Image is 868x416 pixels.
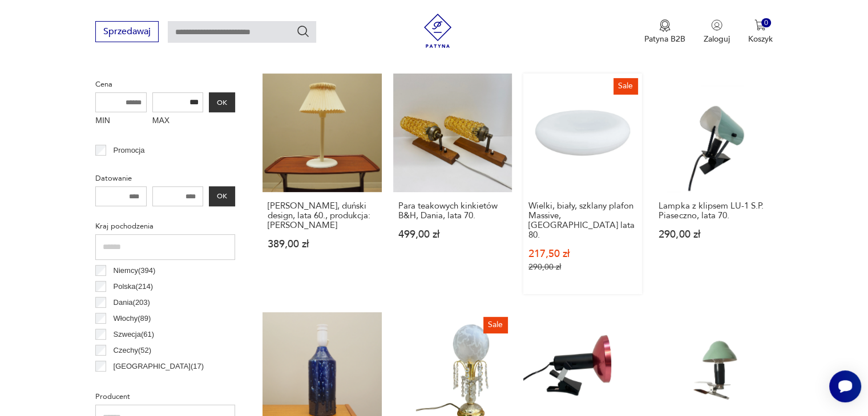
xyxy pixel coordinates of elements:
[114,280,153,293] p: Polska ( 214 )
[528,249,637,259] p: 217,50 zł
[209,186,235,206] button: OK
[644,34,685,44] p: Patyna B2B
[644,19,685,44] a: Ikona medaluPatyna B2B
[393,74,512,294] a: Para teakowych kinkietów B&H, Dania, lata 70.Para teakowych kinkietów B&H, Dania, lata 70.499,00 zł
[114,376,204,389] p: [GEOGRAPHIC_DATA] ( 15 )
[296,25,310,38] button: Szukaj
[659,19,671,32] img: Ikona medalu
[268,239,376,249] p: 389,00 zł
[95,21,159,42] button: Sprzedawaj
[95,112,147,130] label: MIN
[209,92,235,112] button: OK
[829,370,861,402] iframe: Smartsupp widget button
[748,34,773,44] p: Koszyk
[523,74,642,294] a: SaleWielki, biały, szklany plafon Massive, Belgia lata 80.Wielki, biały, szklany plafon Massive, ...
[421,14,455,48] img: Patyna - sklep z meblami i dekoracjami vintage
[114,144,145,157] p: Promocja
[528,201,637,240] h3: Wielki, biały, szklany plafon Massive, [GEOGRAPHIC_DATA] lata 80.
[659,201,767,221] h3: Lampka z klipsem LU-1 S.P. Piaseczno, lata 70.
[95,78,235,91] p: Cena
[761,18,771,28] div: 0
[114,312,151,325] p: Włochy ( 89 )
[704,34,730,44] p: Zaloguj
[114,264,156,277] p: Niemcy ( 394 )
[653,74,772,294] a: Lampka z klipsem LU-1 S.P. Piaseczno, lata 70.Lampka z klipsem LU-1 S.P. Piaseczno, lata 70.290,0...
[398,230,507,239] p: 499,00 zł
[659,230,767,239] p: 290,00 zł
[263,74,381,294] a: Lampa biurkowa, duński design, lata 60., produkcja: Dania[PERSON_NAME], duński design, lata 60., ...
[114,328,155,341] p: Szwecja ( 61 )
[398,201,507,221] h3: Para teakowych kinkietów B&H, Dania, lata 70.
[754,19,766,31] img: Ikona koszyka
[711,19,722,31] img: Ikonka użytkownika
[114,296,150,309] p: Dania ( 203 )
[268,201,376,230] h3: [PERSON_NAME], duński design, lata 60., produkcja: [PERSON_NAME]
[114,360,204,373] p: [GEOGRAPHIC_DATA] ( 17 )
[95,220,235,233] p: Kraj pochodzenia
[95,390,235,403] p: Producent
[748,19,773,44] button: 0Koszyk
[644,19,685,44] button: Patyna B2B
[152,112,204,130] label: MAX
[95,172,235,185] p: Datowanie
[114,344,152,357] p: Czechy ( 52 )
[528,262,637,272] p: 290,00 zł
[704,19,730,44] button: Zaloguj
[95,28,159,36] a: Sprzedawaj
